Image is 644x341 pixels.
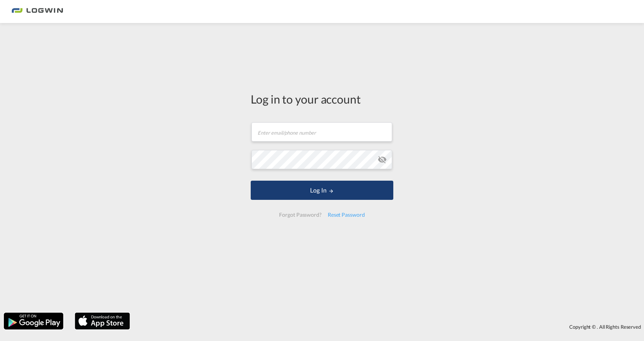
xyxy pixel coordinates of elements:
[251,91,393,107] div: Log in to your account
[11,3,63,20] img: bc73a0e0d8c111efacd525e4c8ad7d32.png
[3,312,64,330] img: google.png
[251,122,392,142] input: Enter email/phone number
[251,181,393,200] button: LOGIN
[276,208,324,222] div: Forgot Password?
[325,208,368,222] div: Reset Password
[378,155,387,164] md-icon: icon-eye-off
[74,312,131,330] img: apple.png
[134,320,644,333] div: Copyright © . All Rights Reserved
